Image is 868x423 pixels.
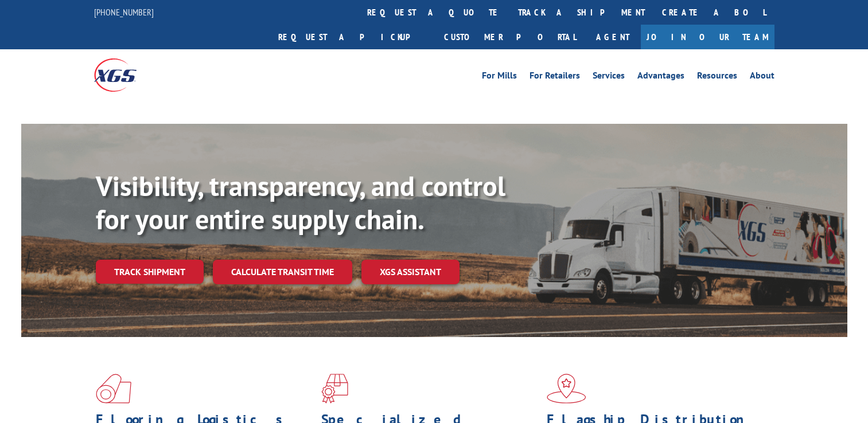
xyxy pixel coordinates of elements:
[270,25,435,49] a: Request a pickup
[321,374,348,404] img: xgs-icon-focused-on-flooring-red
[361,260,460,284] a: XGS ASSISTANT
[96,374,131,404] img: xgs-icon-total-supply-chain-intelligence-red
[593,71,625,84] a: Services
[547,374,586,404] img: xgs-icon-flagship-distribution-model-red
[530,71,580,84] a: For Retailers
[435,25,585,49] a: Customer Portal
[96,260,204,284] a: Track shipment
[585,25,641,49] a: Agent
[96,168,505,237] b: Visibility, transparency, and control for your entire supply chain.
[697,71,737,84] a: Resources
[637,71,684,84] a: Advantages
[750,71,774,84] a: About
[482,71,517,84] a: For Mills
[94,6,154,18] a: [PHONE_NUMBER]
[213,260,352,284] a: Calculate transit time
[641,25,774,49] a: Join Our Team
